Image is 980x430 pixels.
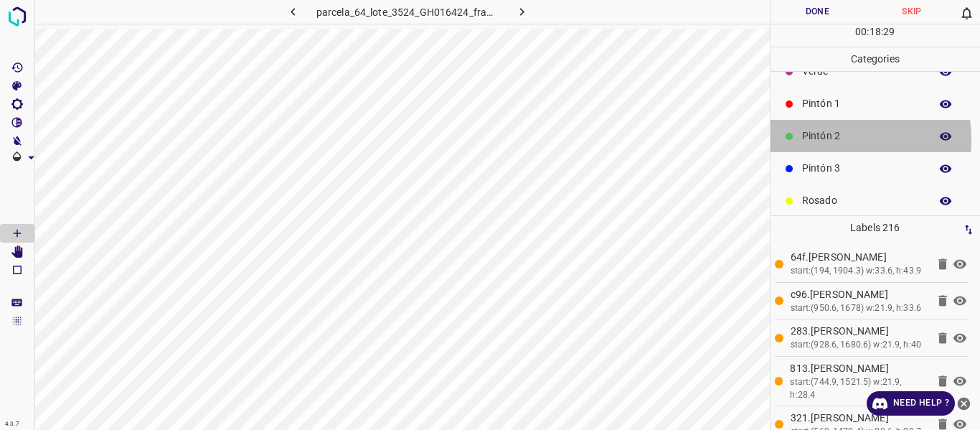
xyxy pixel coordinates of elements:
p: 18 [870,24,881,39]
div: 4.3.7 [1,419,23,430]
p: c96.[PERSON_NAME] [791,287,928,302]
p: 64f.[PERSON_NAME] [791,250,928,265]
p: 00 [855,24,867,39]
div: start:(744.9, 1521.5) w:21.9, h:28.4 [790,376,927,401]
a: Need Help ? [867,391,955,416]
p: Pintón 1 [802,96,923,111]
p: Rosado [802,193,923,208]
p: 321.[PERSON_NAME] [791,411,928,426]
img: logo [4,4,30,29]
div: start:(194, 1904.3) w:33.6, h:43.9 [791,265,928,278]
h6: parcela_64_lote_3524_GH016424_frame_00195_188655.jpg [316,4,499,24]
p: 283.[PERSON_NAME] [791,324,928,339]
p: 813.[PERSON_NAME] [790,361,927,376]
p: Pintón 3 [802,161,923,176]
p: Labels 216 [775,216,976,240]
p: Verde [802,64,923,79]
button: close-help [955,391,973,416]
p: 29 [883,24,895,39]
div: : : [855,24,895,47]
div: start:(928.6, 1680.6) w:21.9, h:40 [791,339,928,352]
div: start:(950.6, 1678) w:21.9, h:33.6 [791,302,928,315]
p: Pintón 2 [802,128,923,144]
